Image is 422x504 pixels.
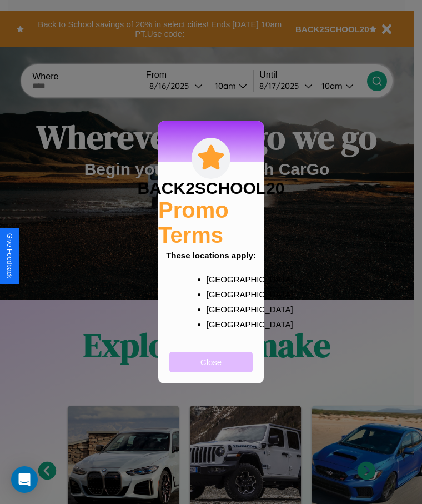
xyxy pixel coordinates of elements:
p: [GEOGRAPHIC_DATA] [207,317,238,332]
div: Give Feedback [6,233,13,278]
h2: Promo Terms [158,198,264,248]
b: These locations apply: [166,251,256,260]
div: Open Intercom Messenger [11,466,38,493]
button: Close [169,352,253,372]
h3: BACK2SCHOOL20 [137,179,284,198]
p: [GEOGRAPHIC_DATA] [207,302,238,317]
p: [GEOGRAPHIC_DATA] [207,287,238,302]
p: [GEOGRAPHIC_DATA] [207,272,238,287]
